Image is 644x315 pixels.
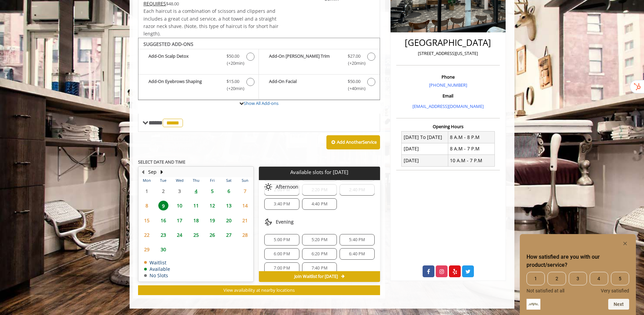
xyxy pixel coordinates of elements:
[220,213,237,227] td: Select day20
[302,234,337,246] div: 5:20 PM
[398,93,498,98] h3: Email
[148,168,157,176] button: Sep
[269,53,341,67] b: Add-On [PERSON_NAME] Trim
[139,198,155,213] td: Select day8
[155,198,171,213] td: Select day9
[237,177,253,184] th: Sun
[527,272,545,285] span: 1
[191,201,201,210] span: 11
[274,265,290,271] span: 7:00 PM
[302,248,337,260] div: 6:20 PM
[207,186,217,196] span: 5
[139,177,155,184] th: Mon
[590,272,608,285] span: 4
[326,135,380,149] button: Add AnotherService
[149,78,220,92] b: Add-On Eyebrows Shaping
[274,251,290,257] span: 6:00 PM
[220,228,237,242] td: Select day27
[448,155,494,166] td: 10 A.M - 7 P.M
[138,38,380,101] div: The Made Man Haircut Add-onS
[142,245,152,254] span: 29
[601,288,629,293] span: Very satisfied
[264,183,272,191] img: afternoon slots
[155,228,171,242] td: Select day23
[402,132,448,143] td: [DATE] To [DATE]
[175,201,185,210] span: 10
[204,198,220,213] td: Select day12
[138,159,185,165] b: SELECT DATE AND TIME
[191,186,201,196] span: 4
[264,262,299,274] div: 7:00 PM
[527,272,629,293] div: How satisfied are you with our product/service? Select an option from 1 to 5, with 1 being Not sa...
[191,216,201,225] span: 18
[149,53,220,67] b: Add-On Scalp Detox
[188,177,204,184] th: Thu
[142,201,152,210] span: 8
[224,230,234,240] span: 27
[155,242,171,257] td: Select day30
[142,53,255,68] label: Add-On Scalp Detox
[448,143,494,154] td: 8 A.M - 7 P.M
[237,213,253,227] td: Select day21
[139,228,155,242] td: Select day22
[188,213,204,227] td: Select day18
[312,201,327,207] span: 4:40 PM
[158,245,168,254] span: 30
[140,168,145,176] button: Previous Month
[412,103,484,109] a: [EMAIL_ADDRESS][DOMAIN_NAME]
[139,242,155,257] td: Select day29
[344,85,364,92] span: (+40min )
[398,75,498,79] h3: Phone
[337,139,377,145] b: Add Another Service
[527,239,629,310] div: How satisfied are you with our product/service? Select an option from 1 to 5, with 1 being Not sa...
[224,186,234,196] span: 6
[611,272,629,285] span: 5
[220,177,237,184] th: Sat
[527,253,629,269] h2: How satisfied are you with our product/service? Select an option from 1 to 5, with 1 being Not sa...
[264,248,299,260] div: 6:00 PM
[237,198,253,213] td: Select day14
[188,228,204,242] td: Select day25
[348,78,360,85] span: $50.00
[621,239,629,248] button: Hide survey
[142,78,255,94] label: Add-On Eyebrows Shaping
[144,273,170,278] td: No Slots
[264,234,299,246] div: 5:00 PM
[312,237,327,242] span: 5:20 PM
[398,38,498,48] h2: [GEOGRAPHIC_DATA]
[608,299,629,310] button: Next question
[188,198,204,213] td: Select day11
[429,82,467,88] a: [PHONE_NUMBER]
[312,251,327,257] span: 6:20 PM
[143,0,166,7] span: This service needs some Advance to be paid before we block your appointment
[402,155,448,166] td: [DATE]
[224,201,234,210] span: 13
[204,184,220,198] td: Select day5
[158,216,168,225] span: 16
[175,230,185,240] span: 24
[547,272,566,285] span: 2
[349,237,365,242] span: 5:40 PM
[240,201,250,210] span: 14
[226,53,239,60] span: $50.00
[344,60,364,67] span: (+20min )
[237,184,253,198] td: Select day7
[207,201,217,210] span: 12
[144,266,170,271] td: Available
[207,216,217,225] span: 19
[223,287,295,293] span: View availability at nearby locations
[348,53,360,60] span: $27.00
[207,230,217,240] span: 26
[204,177,220,184] th: Fri
[237,228,253,242] td: Select day28
[158,201,168,210] span: 9
[143,41,193,47] b: SUGGESTED ADD-ONS
[171,228,188,242] td: Select day24
[302,262,337,274] div: 7:40 PM
[139,213,155,227] td: Select day15
[274,201,290,207] span: 3:40 PM
[264,198,299,210] div: 3:40 PM
[569,272,587,285] span: 3
[143,8,278,37] span: Each haircut is a combination of scissors and clippers and includes a great cut and service, a ho...
[294,274,338,279] span: Join Waitlist for [DATE]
